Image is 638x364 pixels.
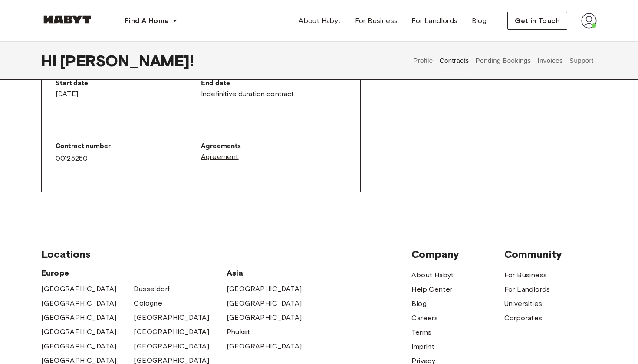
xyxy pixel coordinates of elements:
[41,248,411,261] span: Locations
[411,299,427,309] a: Blog
[410,42,597,80] div: user profile tabs
[227,327,250,337] a: Phuket
[504,248,597,261] span: Community
[412,42,434,80] button: Profile
[41,298,117,309] a: [GEOGRAPHIC_DATA]
[504,313,543,323] a: Corporates
[118,12,184,29] button: Find A Home
[472,16,487,26] span: Blog
[405,12,464,29] a: For Landlords
[504,299,543,309] a: Universities
[411,284,452,295] a: Help Center
[41,15,93,24] img: Habyt
[292,12,348,29] a: About Habyt
[134,341,209,351] a: [GEOGRAPHIC_DATA]
[411,16,457,26] span: For Landlords
[201,152,346,162] a: Agreement
[465,12,494,29] a: Blog
[201,141,346,152] p: Agreements
[56,78,201,99] div: [DATE]
[56,78,201,89] p: Start date
[411,313,438,323] a: Careers
[201,78,346,89] p: End date
[201,78,346,99] div: Indefinitive duration contract
[411,341,434,352] a: Imprint
[41,52,60,70] span: Hi
[411,248,504,261] span: Company
[504,284,550,295] a: For Landlords
[60,52,194,70] span: [PERSON_NAME] !
[411,270,454,280] a: About Habyt
[227,268,319,278] span: Asia
[134,298,162,309] a: Cologne
[227,298,302,309] a: [GEOGRAPHIC_DATA]
[438,42,470,80] button: Contracts
[515,16,560,26] span: Get in Touch
[41,327,117,337] a: [GEOGRAPHIC_DATA]
[56,141,201,164] div: 00125250
[41,312,117,323] a: [GEOGRAPHIC_DATA]
[474,42,532,80] button: Pending Bookings
[56,141,201,152] p: Contract number
[41,284,117,294] a: [GEOGRAPHIC_DATA]
[41,341,117,351] a: [GEOGRAPHIC_DATA]
[134,284,170,294] a: Dusseldorf
[536,42,564,80] button: Invoices
[227,312,302,323] a: [GEOGRAPHIC_DATA]
[411,327,431,338] a: Terms
[507,12,567,30] button: Get in Touch
[227,341,302,351] a: [GEOGRAPHIC_DATA]
[504,270,547,280] a: For Business
[581,13,597,29] img: avatar
[41,268,227,278] span: Europe
[227,284,302,294] a: [GEOGRAPHIC_DATA]
[125,16,169,26] span: Find A Home
[299,16,341,26] span: About Habyt
[134,327,209,337] a: [GEOGRAPHIC_DATA]
[355,16,398,26] span: For Business
[201,152,239,162] span: Agreement
[568,42,595,80] button: Support
[348,12,405,29] a: For Business
[134,312,209,323] a: [GEOGRAPHIC_DATA]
